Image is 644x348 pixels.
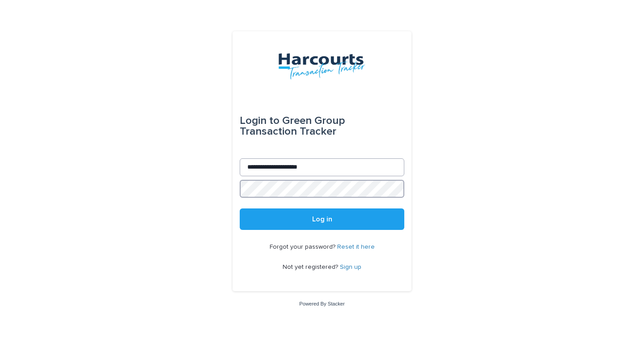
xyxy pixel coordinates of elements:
[270,244,337,250] span: Forgot your password?
[337,244,375,250] a: Reset it here
[283,264,340,270] span: Not yet registered?
[278,53,365,80] img: aRr5UT5PQeWb03tlxx4P
[312,216,332,223] span: Log in
[240,115,280,126] span: Login to
[299,301,344,306] a: Powered By Stacker
[240,108,404,144] div: Green Group Transaction Tracker
[240,208,404,230] button: Log in
[340,264,361,270] a: Sign up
